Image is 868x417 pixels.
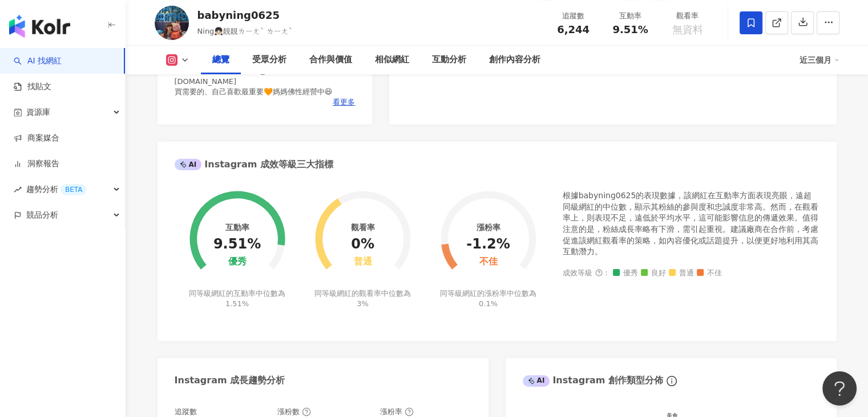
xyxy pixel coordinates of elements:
div: 不佳 [479,256,498,267]
div: 互動分析 [432,53,466,67]
div: Instagram 成長趨勢分析 [175,374,285,387]
div: 0% [351,236,374,252]
div: 優秀 [228,256,246,267]
div: 相似網紅 [375,53,409,67]
div: AI [175,159,202,170]
div: 創作內容分析 [489,53,540,67]
span: 6,244 [557,23,590,35]
div: 漲粉率 [477,223,500,232]
span: 不佳 [697,269,722,278]
a: searchAI 找網紅 [14,55,62,67]
div: 成效等級 ： [563,269,819,278]
span: Ning👧🏻靚靚ㄌㄧㄤˋ ㄌㄧㄤˋ [197,27,293,35]
div: 追蹤數 [552,10,595,22]
div: 觀看率 [666,10,709,22]
span: 優秀 [613,269,638,278]
div: 9.51% [213,236,261,252]
div: -1.2% [466,236,510,252]
span: 良好 [641,269,666,278]
span: 0.1% [479,299,498,308]
span: 無資料 [672,24,703,35]
span: 競品分析 [26,202,58,228]
span: rise [14,186,22,194]
span: 1.51% [225,299,249,308]
div: 總覽 [212,53,229,67]
div: 追蹤數 [175,407,197,417]
div: Instagram 創作類型分佈 [523,374,663,387]
span: 資源庫 [26,99,50,125]
div: 受眾分析 [252,53,286,67]
span: info-circle [665,374,679,388]
span: 9.51% [612,24,648,35]
div: 同等級網紅的互動率中位數為 [187,288,287,309]
img: logo [9,15,70,38]
div: 漲粉率 [380,407,414,417]
a: 商案媒合 [14,133,59,144]
a: 找貼文 [14,81,51,93]
div: 互動率 [609,10,652,22]
div: 同等級網紅的觀看率中位數為 [313,288,413,309]
span: 3% [357,299,369,308]
div: 觀看率 [351,223,375,232]
iframe: Help Scout Beacon - Open [822,371,857,406]
div: Instagram 成效等級三大指標 [175,158,333,171]
div: babyning0625 [197,8,293,22]
span: 合作歡迎私訊或💌[EMAIL_ADDRESS][DOMAIN_NAME] 買需要的、自己喜歡最重要🧡媽媽佛性經營中😆 [175,66,333,95]
div: 根據babyning0625的表現數據，該網紅在互動率方面表現亮眼，遠超同級網紅的中位數，顯示其粉絲的參與度和忠誠度非常高。然而，在觀看率上，則表現不足，遠低於平均水平，這可能影響信息的傳遞效果... [563,190,819,258]
div: 近三個月 [800,51,839,69]
div: AI [523,375,550,387]
a: 洞察報告 [14,158,59,170]
span: 趨勢分析 [26,177,87,202]
div: 合作與價值 [309,53,352,67]
img: KOL Avatar [155,6,189,40]
span: 普通 [669,269,694,278]
div: 漲粉數 [277,407,311,417]
div: BETA [60,184,87,195]
div: 互動率 [225,223,249,232]
span: 看更多 [333,97,355,107]
div: 普通 [354,256,372,267]
div: 同等級網紅的漲粉率中位數為 [438,288,538,309]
